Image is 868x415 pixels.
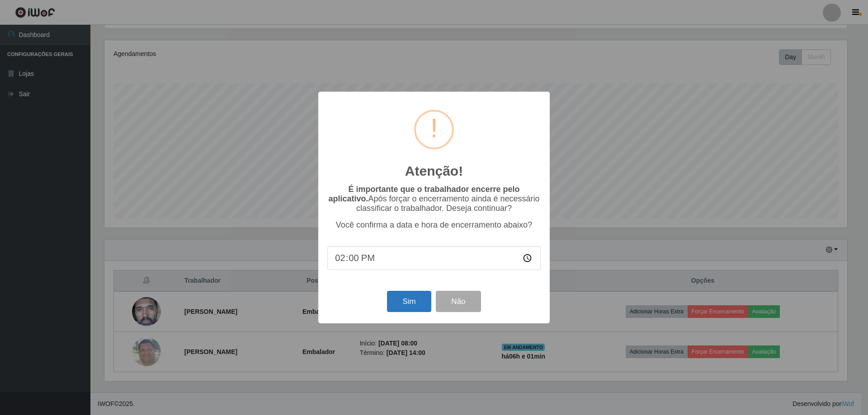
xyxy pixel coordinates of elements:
button: Sim [387,291,431,312]
p: Após forçar o encerramento ainda é necessário classificar o trabalhador. Deseja continuar? [327,185,541,213]
h2: Atenção! [405,163,463,179]
p: Você confirma a data e hora de encerramento abaixo? [327,220,541,230]
button: Não [436,291,481,312]
b: É importante que o trabalhador encerre pelo aplicativo. [328,185,519,203]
